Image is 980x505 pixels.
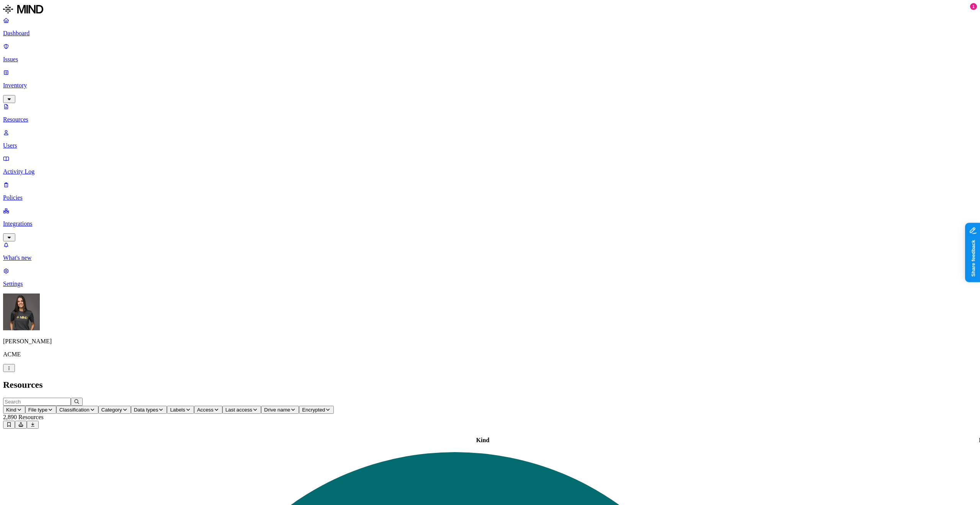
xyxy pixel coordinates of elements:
[3,168,977,175] p: Activity Log
[3,3,43,15] img: MIND
[4,437,961,444] div: Kind
[3,56,977,63] p: Issues
[197,407,214,413] span: Access
[3,181,977,201] a: Policies
[3,220,977,227] p: Integrations
[3,142,977,149] p: Users
[3,207,977,240] a: Integrations
[3,254,977,261] p: What's new
[3,351,977,358] p: ACME
[3,103,977,123] a: Resources
[302,407,325,413] span: Encrypted
[134,407,158,413] span: Data types
[3,398,71,406] input: Search
[3,82,977,89] p: Inventory
[3,241,977,261] a: What's new
[3,155,977,175] a: Activity Log
[3,3,977,17] a: MIND
[28,407,47,413] span: File type
[264,407,290,413] span: Drive name
[3,69,977,102] a: Inventory
[225,407,252,413] span: Last access
[170,407,185,413] span: Labels
[3,194,977,201] p: Policies
[3,380,977,390] h2: Resources
[3,280,977,287] p: Settings
[3,116,977,123] p: Resources
[6,407,16,413] span: Kind
[101,407,122,413] span: Category
[3,293,40,330] img: Gal Cohen
[3,43,977,63] a: Issues
[970,3,977,10] div: 1
[59,407,90,413] span: Classification
[3,414,44,420] span: 2,890 Resources
[3,30,977,37] p: Dashboard
[3,267,977,287] a: Settings
[3,129,977,149] a: Users
[3,17,977,37] a: Dashboard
